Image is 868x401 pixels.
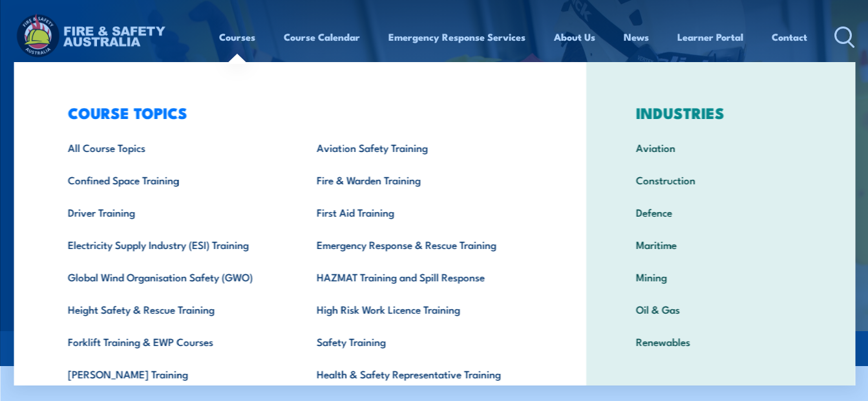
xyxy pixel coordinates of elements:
[47,293,296,325] a: Height Safety & Rescue Training
[47,261,296,293] a: Global Wind Organisation Safety (GWO)
[219,21,255,52] a: Courses
[296,164,545,196] a: Fire & Warden Training
[47,103,545,122] h3: COURSE TOPICS
[624,21,649,52] a: News
[47,164,296,196] a: Confined Space Training
[554,21,595,52] a: About Us
[616,196,825,228] a: Defence
[616,131,825,164] a: Aviation
[47,228,296,261] a: Electricity Supply Industry (ESI) Training
[296,261,545,293] a: HAZMAT Training and Spill Response
[616,103,825,122] h3: INDUSTRIES
[284,21,360,52] a: Course Calendar
[616,261,825,293] a: Mining
[47,358,296,390] a: [PERSON_NAME] Training
[616,228,825,261] a: Maritime
[47,196,296,228] a: Driver Training
[772,21,807,52] a: Contact
[47,131,296,164] a: All Course Topics
[47,325,296,358] a: Forklift Training & EWP Courses
[388,21,525,52] a: Emergency Response Services
[296,228,545,261] a: Emergency Response & Rescue Training
[677,21,743,52] a: Learner Portal
[616,164,825,196] a: Construction
[296,358,545,390] a: Health & Safety Representative Training
[616,325,825,358] a: Renewables
[296,293,545,325] a: High Risk Work Licence Training
[296,131,545,164] a: Aviation Safety Training
[616,293,825,325] a: Oil & Gas
[296,196,545,228] a: First Aid Training
[296,325,545,358] a: Safety Training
